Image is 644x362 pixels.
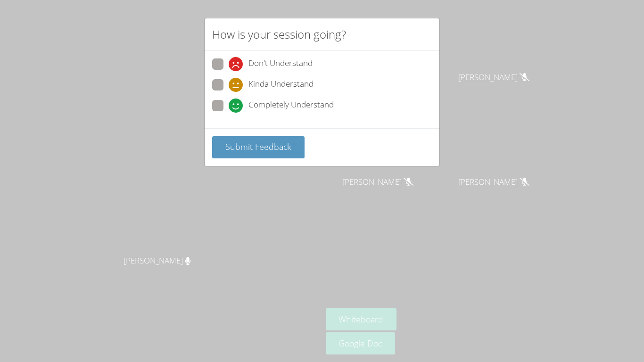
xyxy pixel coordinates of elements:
span: Don't Understand [248,57,313,71]
h2: How is your session going? [212,26,346,43]
span: Submit Feedback [225,141,291,152]
span: Kinda Understand [248,78,314,92]
span: Completely Understand [248,99,334,113]
button: Submit Feedback [212,136,305,158]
